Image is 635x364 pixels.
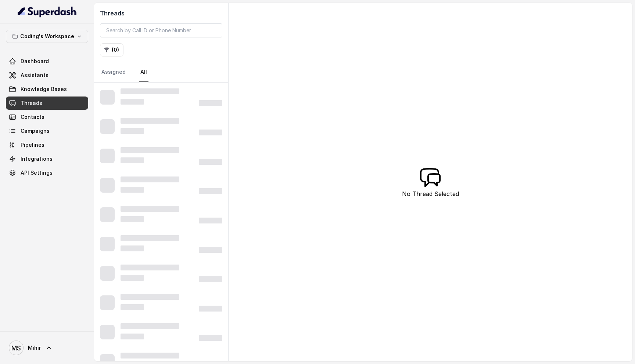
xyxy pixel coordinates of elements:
a: Pipelines [6,138,88,152]
span: API Settings [21,169,53,176]
p: No Thread Selected [402,189,459,198]
a: Campaigns [6,124,88,138]
a: Integrations [6,152,88,165]
span: Assistants [21,72,49,79]
span: Pipelines [21,141,44,149]
span: Mihir [28,344,41,352]
span: Campaigns [21,127,50,135]
text: MS [11,344,21,352]
span: Contacts [21,113,44,121]
h2: Threads [100,9,222,18]
span: Integrations [21,155,53,163]
a: All [139,62,148,82]
a: Assistants [6,69,88,82]
span: Dashboard [21,58,49,65]
input: Search by Call ID or Phone Number [100,23,222,37]
nav: Tabs [100,62,222,82]
a: Mihir [6,338,88,358]
span: Knowledge Bases [21,85,67,93]
p: Coding's Workspace [20,32,74,41]
a: API Settings [6,166,88,179]
button: (0) [100,43,123,57]
a: Assigned [100,62,127,82]
img: light.svg [18,6,77,18]
span: Threads [21,99,42,107]
a: Threads [6,97,88,110]
a: Knowledge Bases [6,83,88,96]
a: Dashboard [6,55,88,68]
button: Coding's Workspace [6,30,88,43]
a: Contacts [6,110,88,124]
